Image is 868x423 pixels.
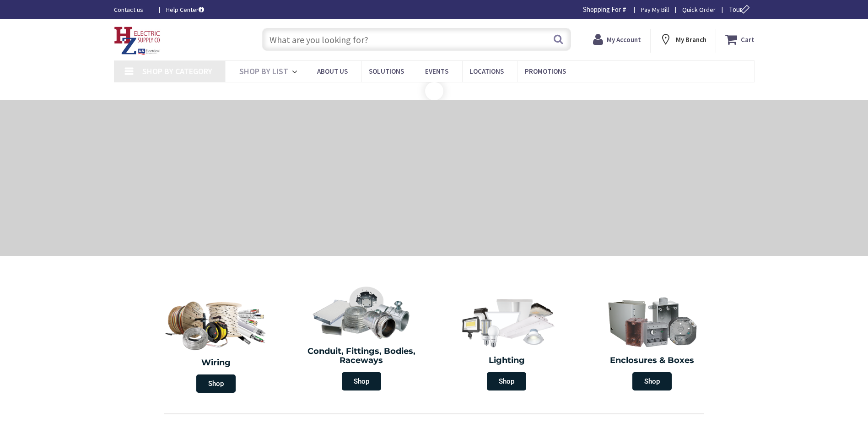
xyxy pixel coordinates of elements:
[586,356,718,365] h2: Enclosures & Boxes
[729,5,752,14] span: Tour
[342,372,381,390] span: Shop
[166,5,204,14] a: Help Center
[317,67,348,76] span: About Us
[622,5,626,14] strong: #
[725,31,755,48] a: Cart
[676,35,706,44] strong: My Branch
[296,347,427,365] h2: Conduit, Fittings, Bodies, Raceways
[425,67,448,76] span: Events
[525,67,566,76] span: Promotions
[196,374,236,393] span: Shop
[593,31,641,48] a: My Account
[114,27,161,55] img: HZ Electric Supply
[262,28,571,51] input: What are you looking for?
[369,67,404,76] span: Solutions
[469,67,504,76] span: Locations
[607,35,641,44] strong: My Account
[148,358,285,368] h2: Wiring
[632,372,672,390] span: Shop
[114,5,151,14] a: Contact us
[582,290,722,395] a: Enclosures & Boxes Shop
[441,356,573,365] h2: Lighting
[682,5,716,14] a: Quick Order
[741,31,755,48] strong: Cart
[437,290,577,395] a: Lighting Shop
[291,281,432,395] a: Conduit, Fittings, Bodies, Raceways Shop
[583,5,621,14] span: Shopping For
[142,66,212,76] span: Shop By Category
[487,372,526,390] span: Shop
[144,290,289,397] a: Wiring Shop
[239,66,288,76] span: Shop By List
[641,5,669,14] a: Pay My Bill
[659,31,706,48] div: My Branch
